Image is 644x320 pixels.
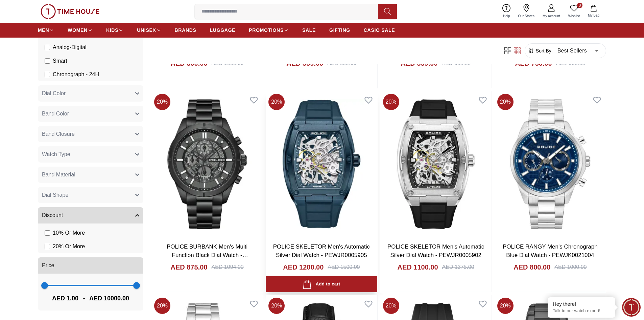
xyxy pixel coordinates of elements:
a: LUGGAGE [210,24,236,36]
button: Band Material [38,167,143,183]
div: Best Sellers [553,41,603,60]
div: Hey there! [553,301,610,307]
a: CASIO SALE [364,24,395,36]
div: Add to cart [303,280,340,289]
div: AED 1000.00 [554,263,587,271]
button: Discount [38,207,143,223]
a: POLICE RANGY Men's Chronograph Blue Dial Watch - PEWJK0021004 [503,243,598,259]
button: Band Color [38,106,143,122]
span: Band Color [42,110,69,118]
span: Dial Color [42,89,66,98]
a: Help [499,3,514,20]
span: 10 % Or More [53,229,85,237]
img: POLICE BURBANK Men's Multi Function Black Dial Watch - PEWGI0054004 [151,91,263,237]
span: Band Material [42,171,75,179]
span: BRANDS [175,27,196,34]
a: SALE [302,24,316,36]
span: MEN [38,27,49,34]
span: 20 % Or More [53,242,85,251]
a: 0Wishlist [564,3,584,20]
span: AED 1.00 [52,294,78,303]
span: PROMOTIONS [249,27,284,34]
a: MEN [38,24,54,36]
a: WOMEN [68,24,93,36]
img: ... [41,4,99,19]
div: Chat Widget [622,298,641,317]
button: Dial Shape [38,187,143,203]
img: POLICE SKELETOR Men's Automatic Silver Dial Watch - PEWJR0005902 [380,91,492,237]
button: Sort By: [528,47,553,54]
input: 10% Or More [45,230,50,236]
span: 20 % [154,298,170,314]
h4: AED 800.00 [514,262,550,272]
button: Price [38,257,143,274]
span: UNISEX [137,27,156,34]
button: Add to cart [266,276,377,292]
img: POLICE SKELETOR Men's Automatic Silver Dial Watch - PEWJR0005905 [266,91,377,237]
span: 20 % [383,94,399,110]
span: Our Stores [516,14,537,19]
button: Band Closure [38,126,143,142]
h4: AED 1100.00 [397,262,438,272]
input: Analog-Digital [45,45,50,50]
span: CASIO SALE [364,27,395,34]
span: 20 % [497,94,514,110]
a: GIFTING [329,24,350,36]
span: Help [500,14,513,19]
a: KIDS [106,24,123,36]
span: Sort By: [534,47,553,54]
span: Price [42,261,54,270]
span: LUGGAGE [210,27,236,34]
button: Watch Type [38,146,143,163]
span: Band Closure [42,130,75,138]
h4: AED 1200.00 [283,262,324,272]
span: 0 [577,3,582,8]
a: POLICE SKELETOR Men's Automatic Silver Dial Watch - PEWJR0005905 [273,243,370,259]
a: POLICE SKELETOR Men's Automatic Silver Dial Watch - PEWJR0005902 [387,243,484,259]
span: Analog-Digital [53,43,87,51]
img: POLICE RANGY Men's Chronograph Blue Dial Watch - PEWJK0021004 [495,91,606,237]
span: 20 % [497,298,514,314]
span: SALE [302,27,316,34]
div: AED 1094.00 [212,263,244,271]
h4: AED 875.00 [171,262,208,272]
span: Smart [53,57,67,65]
a: POLICE BURBANK Men's Multi Function Black Dial Watch - PEWGI0054004 [167,243,248,267]
a: Our Stores [514,3,539,20]
a: UNISEX [137,24,161,36]
span: GIFTING [329,27,350,34]
span: Watch Type [42,150,70,158]
span: 20 % [154,94,170,110]
span: 20 % [268,94,285,110]
span: WOMEN [68,27,88,34]
span: My Bag [585,13,602,18]
span: Dial Shape [42,191,68,199]
div: AED 1500.00 [328,263,360,271]
button: Dial Color [38,85,143,102]
span: 20 % [268,298,285,314]
input: Smart [45,58,50,64]
span: KIDS [106,27,118,34]
p: Talk to our watch expert! [553,308,610,314]
input: 20% Or More [45,244,50,249]
span: Wishlist [566,14,582,19]
span: 20 % [383,298,399,314]
span: My Account [540,14,563,19]
span: Chronograph - 24H [53,70,99,79]
a: BRANDS [175,24,196,36]
span: AED 10000.00 [89,294,129,303]
button: My Bag [584,3,603,19]
input: Chronograph - 24H [45,72,50,77]
span: - [78,293,89,304]
span: Discount [42,211,63,219]
a: PROMOTIONS [249,24,289,36]
div: AED 1375.00 [442,263,474,271]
